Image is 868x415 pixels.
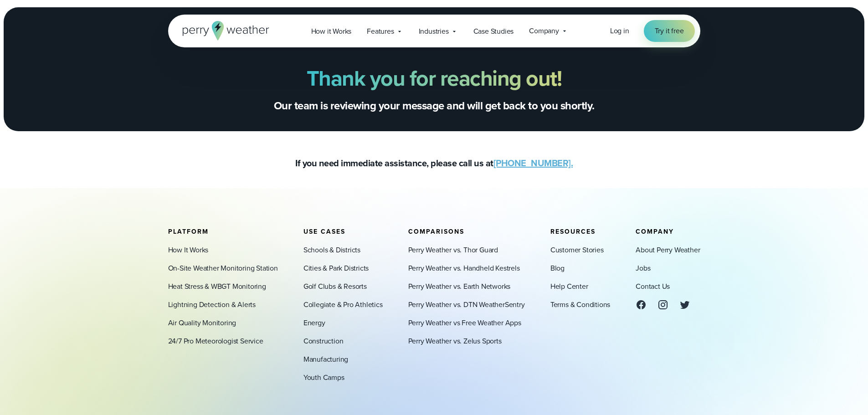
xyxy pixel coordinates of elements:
a: Perry Weather vs. DTN WeatherSentry [408,299,525,310]
a: Energy [303,318,325,328]
a: Schools & Districts [303,245,360,256]
span: Industries [419,26,449,37]
span: Company [636,227,674,236]
span: Log in [610,26,629,36]
a: Youth Camps [303,372,344,383]
a: About Perry Weather [636,245,700,256]
span: Company [529,26,559,36]
a: Golf Clubs & Resorts [303,281,367,292]
a: Perry Weather vs. Handheld Kestrels [408,263,520,274]
a: Heat Stress & WBGT Monitoring [168,281,266,292]
span: How it Works [311,26,352,37]
b: Thank you for reaching out! [307,62,562,94]
span: Comparisons [408,227,464,236]
a: Perry Weather vs. Zelus Sports [408,336,502,347]
span: Case Studies [473,26,514,37]
a: Perry Weather vs Free Weather Apps [408,318,521,328]
a: Perry Weather vs. Thor Guard [408,245,498,256]
a: Collegiate & Pro Athletics [303,299,383,310]
span: Try it free [655,26,684,36]
a: How It Works [168,245,209,256]
span: Features [367,26,394,37]
a: Help Center [550,281,588,292]
a: Construction [303,336,344,347]
span: Resources [550,227,596,236]
a: On-Site Weather Monitoring Station [168,263,278,274]
h2: Our team is reviewing your message and will get back to you shortly. [274,98,595,113]
a: Case Studies [466,22,522,41]
h2: If you need immediate assistance, please call us at [295,157,573,170]
a: How it Works [303,22,360,41]
a: Contact Us [636,281,670,292]
a: Log in [610,26,629,36]
span: Platform [168,227,209,236]
a: Customer Stories [550,245,604,256]
a: Lightning Detection & Alerts [168,299,256,310]
a: Terms & Conditions [550,299,610,310]
a: Manufacturing [303,354,348,365]
a: Blog [550,263,565,274]
a: Air Quality Monitoring [168,318,236,328]
a: Try it free [644,20,695,42]
a: 24/7 Pro Meteorologist Service [168,336,263,347]
a: Perry Weather vs. Earth Networks [408,281,511,292]
a: Jobs [636,263,650,274]
a: Cities & Park Districts [303,263,369,274]
span: Use Cases [303,227,345,236]
a: [PHONE_NUMBER]. [493,156,573,170]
